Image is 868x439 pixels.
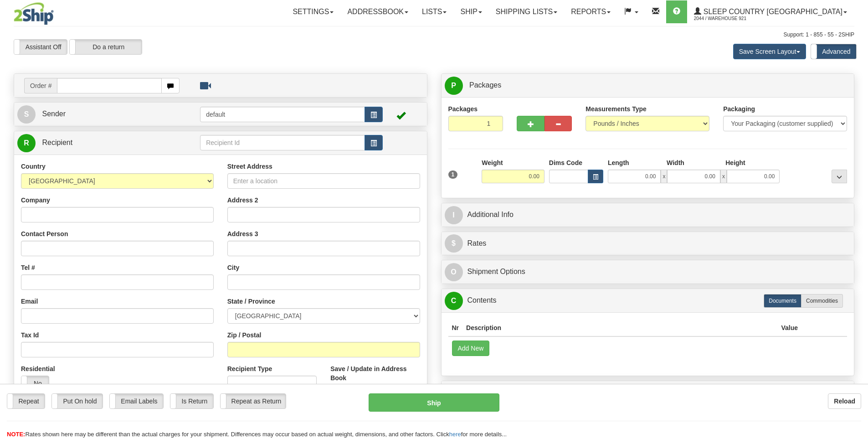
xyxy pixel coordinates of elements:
[469,81,501,89] span: Packages
[7,431,25,438] span: NOTE:
[445,291,851,310] a: CContents
[21,229,68,238] label: Contact Person
[445,234,851,253] a: $Rates
[586,104,647,114] label: Measurements Type
[720,170,727,183] span: x
[661,170,667,183] span: x
[549,158,582,167] label: Dims Code
[801,294,843,308] label: Commodities
[453,0,488,23] a: Ship
[448,104,478,114] label: Packages
[21,263,35,272] label: Tel #
[764,294,801,308] label: Documents
[21,196,50,205] label: Company
[608,158,629,167] label: Length
[286,0,340,23] a: Settings
[21,376,49,391] label: No
[21,162,46,171] label: Country
[340,0,415,23] a: Addressbook
[445,206,463,224] span: I
[17,105,36,124] span: S
[445,263,463,281] span: O
[170,394,213,408] label: Is Return
[227,162,272,171] label: Street Address
[445,76,851,95] a: P Packages
[828,393,861,409] button: Reload
[701,8,842,15] span: Sleep Country [GEOGRAPHIC_DATA]
[445,206,851,224] a: IAdditional Info
[227,297,275,306] label: State / Province
[17,105,200,124] a: S Sender
[227,263,239,272] label: City
[21,331,39,340] label: Tax Id
[17,134,36,152] span: R
[445,263,851,281] a: OShipment Options
[482,158,503,167] label: Weight
[445,292,463,310] span: C
[227,364,272,373] label: Recipient Type
[42,110,66,118] span: Sender
[221,394,286,408] label: Repeat as Return
[70,40,142,54] label: Do a return
[834,398,855,405] b: Reload
[725,158,745,167] label: Height
[445,77,463,95] span: P
[52,394,103,408] label: Put On hold
[733,44,806,59] button: Save Screen Layout
[369,393,499,412] button: Ship
[42,139,72,146] span: Recipient
[449,431,461,438] a: here
[694,14,762,23] span: 2044 / Warehouse 921
[667,158,684,167] label: Width
[445,234,463,253] span: $
[21,364,55,373] label: Residential
[811,44,856,59] label: Advanced
[7,394,45,408] label: Repeat
[448,170,458,179] span: 1
[462,320,777,336] th: Description
[847,173,867,266] iframe: chat widget
[21,297,38,306] label: Email
[564,0,617,23] a: Reports
[687,0,854,23] a: Sleep Country [GEOGRAPHIC_DATA] 2044 / Warehouse 921
[110,394,163,408] label: Email Labels
[489,0,564,23] a: Shipping lists
[227,173,420,189] input: Enter a location
[445,383,851,402] a: RReturn Shipment
[17,134,180,152] a: R Recipient
[415,0,453,23] a: Lists
[452,341,490,356] button: Add New
[24,78,57,93] span: Order #
[227,331,262,340] label: Zip / Postal
[723,104,755,114] label: Packaging
[227,196,258,205] label: Address 2
[14,31,854,39] div: Support: 1 - 855 - 55 - 2SHIP
[14,2,54,25] img: logo2044.jpg
[777,320,801,336] th: Value
[832,170,847,183] div: ...
[14,40,67,54] label: Assistant Off
[200,135,365,150] input: Recipient Id
[330,364,420,382] label: Save / Update in Address Book
[200,107,365,122] input: Sender Id
[227,229,258,238] label: Address 3
[448,320,463,336] th: Nr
